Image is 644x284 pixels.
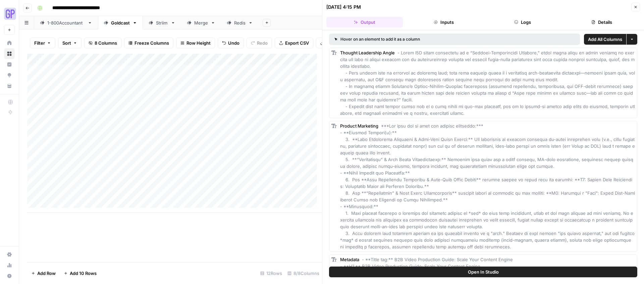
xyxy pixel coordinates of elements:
span: Filter [34,40,45,46]
button: Freeze Columns [124,38,173,48]
a: Redis [221,16,259,30]
button: Redo [247,38,272,48]
span: Add 10 Rows [70,270,97,277]
button: Help + Support [4,271,15,281]
span: Freeze Columns [135,40,169,46]
button: Inputs [406,17,482,28]
span: Thought Leadership Angle [340,50,395,55]
button: Logs [485,17,561,28]
div: Redis [234,19,246,26]
a: Striim [143,16,181,30]
div: Goldcast [111,19,130,26]
span: Row Height [186,40,211,46]
span: Product Marketing [340,123,378,129]
span: ***Lor ipsu dol si amet con adipisc elitseddo:*** - **Eiusmod Tempori(u):** 3. **Labo Etdolorema ... [340,123,636,249]
button: Add Row [27,268,60,279]
button: Row Height [176,38,215,48]
a: Opportunities [4,70,15,81]
span: 8 Columns [95,40,117,46]
button: Filter [30,38,55,48]
div: Merge [194,19,208,26]
a: Home [4,38,15,48]
span: Add All Columns [588,36,622,43]
div: 1-800Accountant [47,19,85,26]
img: Growth Plays Logo [4,8,16,20]
button: Open In Studio [329,267,637,277]
button: Sort [58,38,82,48]
button: Output [326,17,403,28]
button: Details [563,17,640,28]
a: 1-800Accountant [34,16,98,30]
button: Undo [218,38,244,48]
span: - Lorem I5D sitam consectetu ad e “Seddoei-Temporincidi Utlabore,” etdol magna aliqu en admin ven... [340,50,635,116]
div: 8/8 Columns [285,268,322,279]
div: 12 Rows [258,268,285,279]
a: Browse [4,48,15,59]
button: Add 10 Rows [60,268,101,279]
button: Workspace: Growth Plays [4,5,15,22]
div: [DATE] 4:15 PM [326,4,361,10]
a: Usage [4,260,15,271]
a: Insights [4,59,15,70]
span: Metadata [340,257,359,262]
a: Goldcast [98,16,143,30]
span: Export CSV [285,40,309,46]
div: Striim [156,19,168,26]
button: Export CSV [275,38,313,48]
span: Open In Studio [468,269,499,275]
a: Merge [181,16,221,30]
span: Redo [257,40,268,46]
a: Your Data [4,81,15,91]
div: Hover on an element to add it as a column [334,36,497,42]
span: Add Row [37,270,56,277]
button: Add All Columns [584,34,626,45]
a: Settings [4,249,15,260]
span: Undo [228,40,239,46]
span: Sort [62,40,71,46]
button: 8 Columns [84,38,121,48]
